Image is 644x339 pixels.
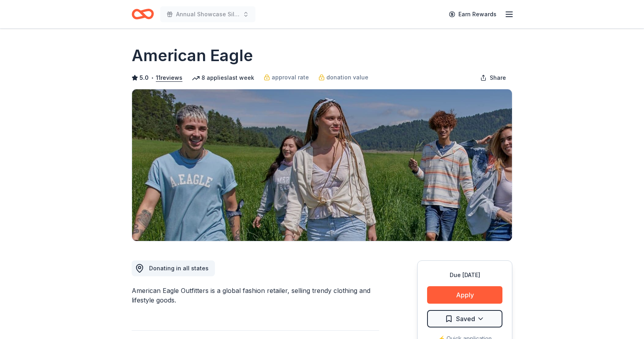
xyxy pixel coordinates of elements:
span: • [151,75,154,81]
button: Annual Showcase Silent Auction [160,6,255,22]
span: Annual Showcase Silent Auction [176,10,240,19]
button: Saved [427,310,502,327]
a: approval rate [264,73,309,82]
img: Image for American Eagle [132,89,512,241]
a: Home [132,5,154,23]
button: Share [474,70,512,86]
span: Saved [456,314,475,324]
button: 11reviews [156,73,182,83]
span: 5.0 [140,73,149,83]
button: Apply [427,286,502,304]
h1: American Eagle [132,44,253,67]
div: 8 applies last week [192,73,254,83]
span: Donating in all states [149,265,209,272]
span: donation value [326,73,368,82]
div: American Eagle Outfitters is a global fashion retailer, selling trendy clothing and lifestyle goods. [132,286,379,305]
span: Share [490,73,506,83]
span: approval rate [272,73,309,82]
div: Due [DATE] [427,270,502,280]
a: Earn Rewards [444,7,501,21]
a: donation value [318,73,368,82]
